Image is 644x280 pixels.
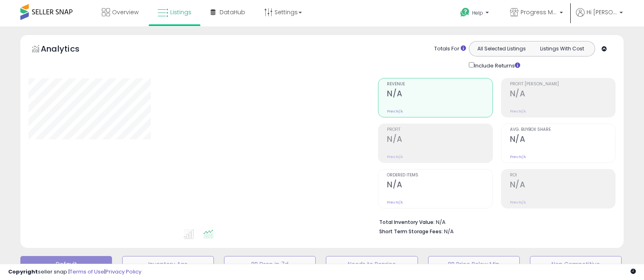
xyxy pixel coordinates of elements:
div: seller snap | | [8,268,141,276]
a: Help [454,1,497,26]
span: Profit [387,128,492,132]
span: Overview [112,8,138,16]
div: Totals For [434,45,466,53]
h2: N/A [387,89,492,100]
span: Ordered Items [387,173,492,178]
button: Non Competitive [530,256,622,272]
button: All Selected Listings [471,43,532,54]
b: Short Term Storage Fees: [379,228,443,235]
button: BB Drop in 7d [224,256,316,272]
button: Inventory Age [122,256,214,272]
a: Terms of Use [70,268,104,276]
span: Avg. Buybox Share [510,128,615,132]
small: Prev: N/A [387,109,403,114]
li: N/A [379,217,609,226]
small: Prev: N/A [510,200,526,205]
button: Listings With Cost [532,43,592,54]
span: Revenue [387,82,492,87]
h2: N/A [387,135,492,145]
h2: N/A [510,180,615,191]
small: Prev: N/A [510,109,526,114]
h2: N/A [387,180,492,191]
small: Prev: N/A [387,200,403,205]
strong: Copyright [8,268,38,276]
span: DataHub [220,8,245,16]
a: Privacy Policy [106,268,141,276]
i: Get Help [460,7,470,17]
span: Listings [170,8,191,16]
a: Hi [PERSON_NAME] [576,8,623,26]
small: Prev: N/A [387,154,403,159]
button: BB Price Below Min [428,256,520,272]
span: Profit [PERSON_NAME] [510,82,615,87]
h2: N/A [510,135,615,145]
button: Default [20,256,112,272]
button: Needs to Reprice [326,256,418,272]
b: Total Inventory Value: [379,219,435,226]
h2: N/A [510,89,615,100]
span: Help [472,9,483,16]
span: ROI [510,173,615,178]
span: Hi [PERSON_NAME] [587,8,617,16]
small: Prev: N/A [510,154,526,159]
h5: Analytics [41,43,95,56]
span: N/A [444,228,454,235]
div: Include Returns [463,61,530,70]
span: Progress Matters [521,8,557,16]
